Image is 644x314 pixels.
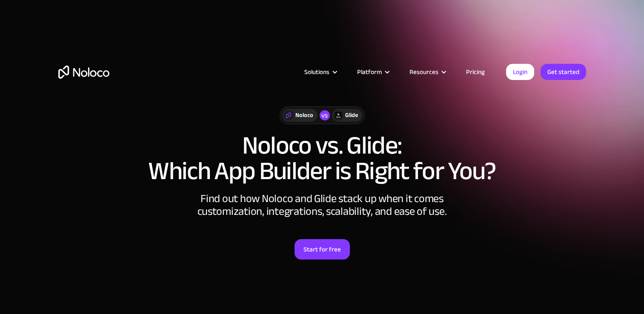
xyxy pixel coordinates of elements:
h1: Noloco vs. Glide: Which App Builder is Right for You? [58,133,586,184]
div: Noloco [295,111,313,120]
div: Solutions [304,66,329,77]
div: Platform [357,66,382,77]
a: Pricing [455,66,495,77]
a: home [58,66,109,79]
div: Solutions [294,66,346,77]
div: Find out how Noloco and Glide stack up when it comes customization, integrations, scalability, an... [195,192,450,218]
a: Start for free [295,239,350,260]
a: Get started [541,64,586,80]
div: vs [320,110,330,120]
div: Glide [345,111,358,120]
div: Resources [409,66,438,77]
div: Platform [346,66,399,77]
div: Resources [399,66,455,77]
a: Login [506,64,534,80]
